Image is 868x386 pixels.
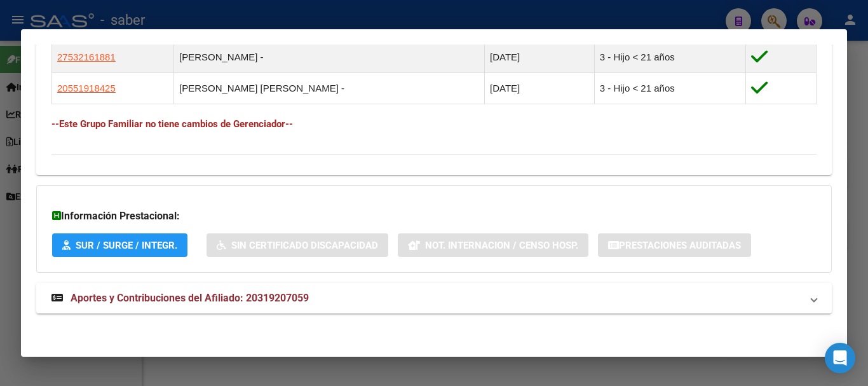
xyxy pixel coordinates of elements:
td: 3 - Hijo < 21 años [594,41,745,72]
td: [PERSON_NAME] [PERSON_NAME] - [173,72,484,104]
h4: --Este Grupo Familiar no tiene cambios de Gerenciador-- [51,117,817,131]
td: [PERSON_NAME] - [173,41,484,72]
mat-expansion-panel-header: Aportes y Contribuciones del Afiliado: 20319207059 [36,283,832,314]
span: Aportes y Contribuciones del Afiliado: 20319207059 [71,292,309,304]
button: Not. Internacion / Censo Hosp. [398,233,588,257]
span: Prestaciones Auditadas [619,240,741,251]
button: Prestaciones Auditadas [598,233,751,257]
div: Open Intercom Messenger [825,343,855,373]
button: SUR / SURGE / INTEGR. [52,233,187,257]
td: [DATE] [485,72,595,104]
td: 3 - Hijo < 21 años [594,72,745,104]
td: [DATE] [485,41,595,72]
button: Sin Certificado Discapacidad [207,233,388,257]
span: Not. Internacion / Censo Hosp. [425,240,578,251]
span: Sin Certificado Discapacidad [231,240,378,251]
span: SUR / SURGE / INTEGR. [76,240,177,251]
h3: Información Prestacional: [52,209,816,224]
span: 27532161881 [57,52,116,62]
span: 20551918425 [57,83,116,93]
